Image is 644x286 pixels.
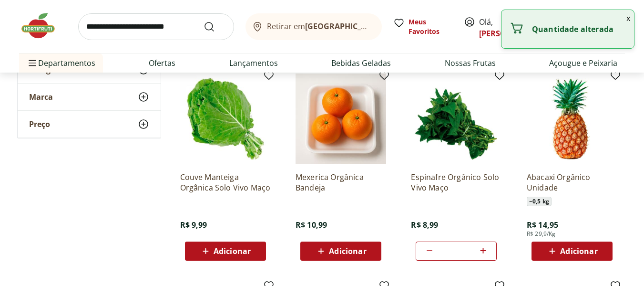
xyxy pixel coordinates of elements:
button: Marca [18,84,161,110]
button: Menu [27,52,38,74]
span: Retirar em [267,22,372,31]
img: Hortifruti [19,11,67,40]
input: search [78,13,234,40]
span: ~ 0,5 kg [527,197,552,206]
button: Fechar notificação [623,10,634,26]
a: [PERSON_NAME] [479,28,541,39]
span: Meus Favoritos [409,17,452,36]
a: Lançamentos [229,57,278,69]
img: Espinafre Orgânico Solo Vivo Maço [411,74,501,164]
button: Adicionar [185,242,266,261]
img: Mexerica Orgânica Bandeja [296,74,386,164]
a: Abacaxi Orgânico Unidade [527,172,617,193]
img: Couve Manteiga Orgânica Solo Vivo Maço [180,74,271,164]
button: Preço [18,111,161,138]
a: Bebidas Geladas [331,57,391,69]
span: Departamentos [27,52,95,74]
span: Adicionar [214,247,251,255]
span: Preço [29,119,50,129]
b: [GEOGRAPHIC_DATA]/[GEOGRAPHIC_DATA] [305,21,466,32]
button: Adicionar [532,242,613,261]
button: Retirar em[GEOGRAPHIC_DATA]/[GEOGRAPHIC_DATA] [245,13,382,40]
a: Ofertas [149,57,175,69]
p: Quantidade alterada [532,24,626,34]
a: Meus Favoritos [393,17,452,36]
a: Espinafre Orgânico Solo Vivo Maço [411,172,501,193]
span: Olá, [479,16,521,39]
span: R$ 8,99 [411,220,438,230]
span: Adicionar [329,247,366,255]
span: R$ 10,99 [296,220,327,230]
a: Couve Manteiga Orgânica Solo Vivo Maço [180,172,271,193]
span: R$ 29,9/Kg [527,230,556,238]
a: Açougue e Peixaria [549,57,617,69]
a: Mexerica Orgânica Bandeja [296,172,386,193]
img: Abacaxi Orgânico Unidade [527,74,617,164]
span: Adicionar [560,247,597,255]
a: Nossas Frutas [445,57,496,69]
button: Submit Search [204,21,226,32]
span: Marca [29,92,53,102]
span: R$ 9,99 [180,220,207,230]
button: Adicionar [300,242,381,261]
span: R$ 14,95 [527,220,558,230]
